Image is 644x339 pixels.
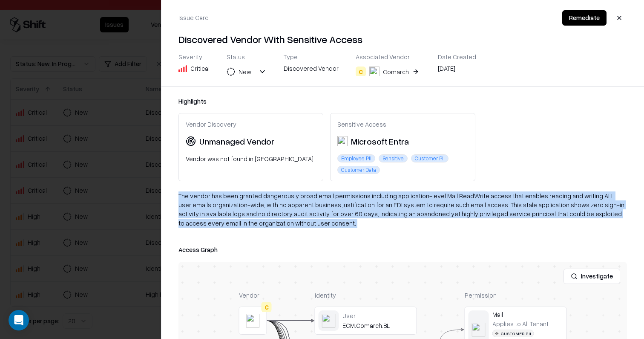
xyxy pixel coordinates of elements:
button: Investigate [563,269,620,284]
div: Employee PII [337,154,375,162]
div: Access Graph [178,245,627,255]
div: Vendor Discovery [186,120,316,128]
div: Discovered Vendor [284,64,339,76]
div: Sensitive [379,154,408,162]
div: Customer PII [411,154,448,162]
div: Vendor [239,291,267,300]
div: Highlights [178,97,627,106]
div: Microsoft Entra [337,135,409,148]
div: User [342,312,413,319]
div: Sensitive Access [337,120,468,128]
img: Microsoft Entra [337,136,348,146]
div: Severity [178,53,210,61]
div: Identity [315,291,417,300]
div: Customer Data [337,166,380,174]
div: [DATE] [438,64,476,76]
div: Issue Card [178,13,209,22]
div: ECM.Comarch.BL [342,322,413,329]
img: Comarch [369,67,379,77]
div: Associated Vendor [356,53,421,61]
div: New [239,67,251,76]
div: Mail [492,310,563,318]
div: Permission [465,291,567,300]
div: Status [227,53,267,61]
h4: Discovered Vendor With Sensitive Access [178,32,627,46]
div: C [262,302,272,312]
div: C [356,67,366,77]
button: Remediate [562,10,607,26]
div: Comarch [383,67,409,76]
div: Applies to: All Tenant [492,320,549,327]
div: The vendor has been granted dangerously broad email permissions including application-level Mail.... [178,191,627,235]
div: Type [284,53,339,61]
button: CComarch [356,64,421,79]
div: Date Created [438,53,476,61]
div: Unmanaged Vendor [199,135,274,148]
div: Critical [190,64,210,73]
div: Customer PII [492,330,534,338]
div: Vendor was not found in [GEOGRAPHIC_DATA] [186,154,316,163]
